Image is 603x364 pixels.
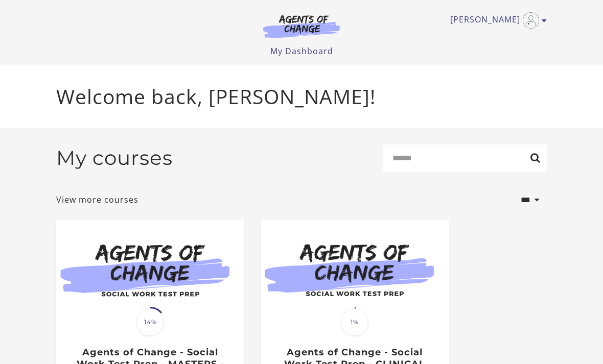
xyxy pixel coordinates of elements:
span: 1% [341,308,368,336]
a: View more courses [56,193,138,206]
span: 14% [136,308,164,336]
p: Welcome back, [PERSON_NAME]! [56,82,547,112]
a: My Dashboard [270,45,333,57]
a: Toggle menu [450,12,542,29]
img: Agents of Change Logo [252,14,351,38]
h2: My courses [56,146,173,170]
